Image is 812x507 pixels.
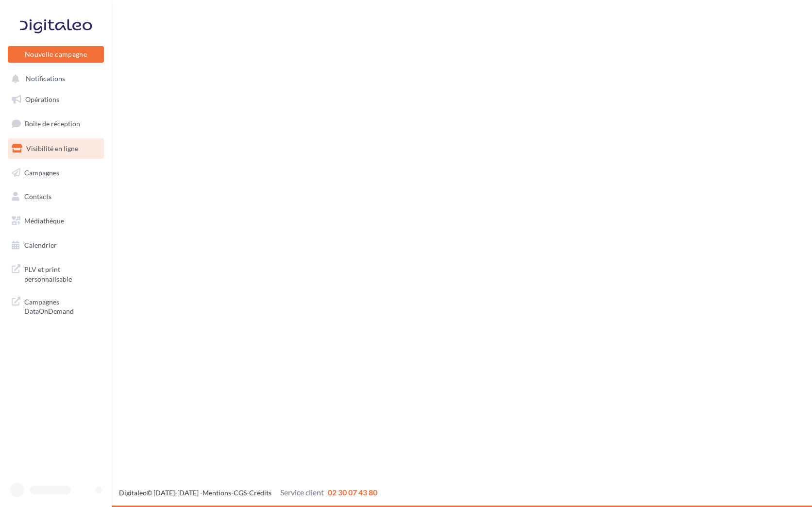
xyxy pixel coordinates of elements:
[8,46,104,63] button: Nouvelle campagne
[24,295,100,316] span: Campagnes DataOnDemand
[6,89,106,110] a: Opérations
[24,241,57,249] span: Calendrier
[119,489,377,497] span: © [DATE]-[DATE] - - -
[6,113,106,134] a: Boîte de réception
[234,489,247,497] a: CGS
[6,235,106,255] a: Calendrier
[6,138,106,159] a: Visibilité en ligne
[6,211,106,231] a: Médiathèque
[25,119,80,128] span: Boîte de réception
[328,488,377,497] span: 02 30 07 43 80
[26,75,65,83] span: Notifications
[249,489,271,497] a: Crédits
[6,163,106,183] a: Campagnes
[6,259,106,287] a: PLV et print personnalisable
[25,95,59,103] span: Opérations
[24,168,59,176] span: Campagnes
[24,217,64,225] span: Médiathèque
[24,192,51,201] span: Contacts
[26,144,78,152] span: Visibilité en ligne
[24,263,100,284] span: PLV et print personnalisable
[280,488,324,497] span: Service client
[6,291,106,320] a: Campagnes DataOnDemand
[119,489,147,497] a: Digitaleo
[203,489,231,497] a: Mentions
[6,186,106,207] a: Contacts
